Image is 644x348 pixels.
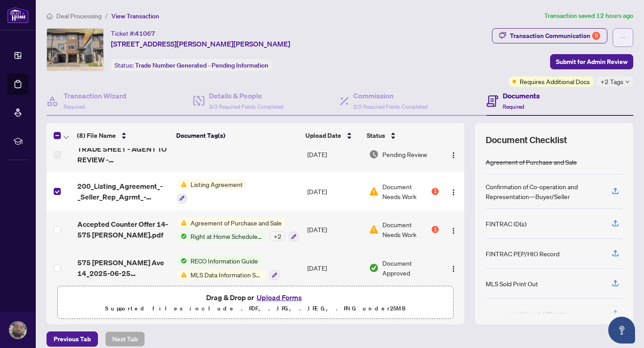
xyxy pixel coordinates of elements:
span: RECO Information Guide [187,256,262,266]
span: [STREET_ADDRESS][PERSON_NAME][PERSON_NAME] [111,38,290,49]
span: Accepted Counter Offer 14-575 [PERSON_NAME].pdf [77,219,170,240]
div: Transaction Communication [510,29,600,43]
img: Status Icon [177,218,187,228]
div: Agreement of Purchase and Sale [486,157,577,167]
button: Logo [446,147,461,161]
div: 1 [432,188,439,195]
div: Ticket #: [111,28,155,38]
button: Status IconListing Agreement [177,179,246,204]
button: Upload Forms [254,292,305,303]
span: Right at Home Schedule B [187,231,266,241]
img: Status Icon [177,270,187,280]
img: Logo [450,227,457,234]
span: Deal Processing [56,12,102,20]
button: Submit for Admin Review [550,54,633,69]
span: Listing Agreement [187,179,246,189]
span: TRADE SHEET - AGENT TO REVIEW - [PERSON_NAME].pdf [77,144,170,165]
span: Agreement of Purchase and Sale [187,218,285,228]
td: [DATE] [304,136,365,172]
button: Open asap [608,317,635,344]
img: Document Status [369,263,379,273]
span: MLS Data Information Sheet [187,270,266,280]
th: Status [363,123,440,148]
div: 1 [432,226,439,233]
img: Logo [450,152,457,159]
button: Logo [446,184,461,199]
span: View Transaction [111,12,159,20]
button: Logo [446,222,461,237]
span: Document Approved [382,258,439,278]
td: [DATE] [304,172,365,211]
span: Status [367,131,385,140]
img: Profile Icon [9,322,26,339]
td: [DATE] [304,249,365,287]
h4: Documents [503,90,540,101]
th: Upload Date [302,123,363,148]
div: FINTRAC PEP/HIO Record [486,249,559,259]
img: Document Status [369,149,379,159]
span: Required [503,103,524,110]
span: 2/2 Required Fields Completed [353,103,428,110]
button: Transaction Communication9 [492,28,607,43]
span: Requires Additional Docs [520,76,590,86]
span: Document Needs Work [382,220,430,239]
span: Drag & Drop or [206,292,305,303]
span: +2 Tags [601,76,623,87]
img: Document Status [369,187,379,196]
img: IMG-X12235772_1.jpg [47,29,103,71]
div: 9 [592,32,600,40]
img: Status Icon [177,231,187,241]
div: + 2 [270,231,285,241]
div: MLS Sold Print Out [486,279,538,289]
button: Status IconAgreement of Purchase and SaleStatus IconRight at Home Schedule B+2 [177,218,299,242]
div: Confirmation of Co-operation and Representation—Buyer/Seller [486,182,601,201]
article: Transaction saved 12 hours ago [544,11,633,21]
span: Submit for Admin Review [556,55,627,69]
div: Status: [111,59,272,71]
span: 41067 [135,30,155,38]
span: Upload Date [305,131,341,140]
span: Drag & Drop orUpload FormsSupported files include .PDF, .JPG, .JPEG, .PNG under25MB [58,286,453,319]
img: Status Icon [177,256,187,266]
img: Logo [450,189,457,196]
span: 200_Listing_Agreement_-_Seller_Rep_Agrmt_-_Authority_to_Offer_for_Sale_-_PropTx-[PERSON_NAME].pdf [77,181,170,202]
th: (8) File Name [73,123,173,148]
td: [DATE] [304,211,365,249]
span: 3/3 Required Fields Completed [209,103,283,110]
img: Status Icon [177,179,187,189]
button: Logo [446,261,461,275]
h4: Details & People [209,90,283,101]
p: Supported files include .PDF, .JPG, .JPEG, .PNG under 25 MB [63,303,448,314]
img: Document Status [369,225,379,234]
span: down [625,80,630,84]
span: Pending Review [382,149,427,159]
th: Document Tag(s) [173,123,302,148]
h4: Transaction Wizard [64,90,127,101]
span: Previous Tab [54,332,91,346]
li: / [105,11,108,21]
span: ellipsis [620,34,626,41]
span: Document Checklist [486,134,567,146]
span: Document Needs Work [382,182,430,201]
span: Trade Number Generated - Pending Information [135,61,268,69]
img: logo [7,7,29,23]
h4: Commission [353,90,428,101]
button: Next Tab [105,331,145,347]
div: FINTRAC ID(s) [486,219,526,229]
span: home [47,13,53,19]
span: (8) File Name [77,131,116,140]
span: Required [64,103,85,110]
button: Previous Tab [47,331,98,347]
img: Logo [450,265,457,272]
span: 575 [PERSON_NAME] Ave 14_2025-06-25 14_53_07.pdf [77,257,170,279]
button: Status IconRECO Information GuideStatus IconMLS Data Information Sheet [177,256,280,280]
